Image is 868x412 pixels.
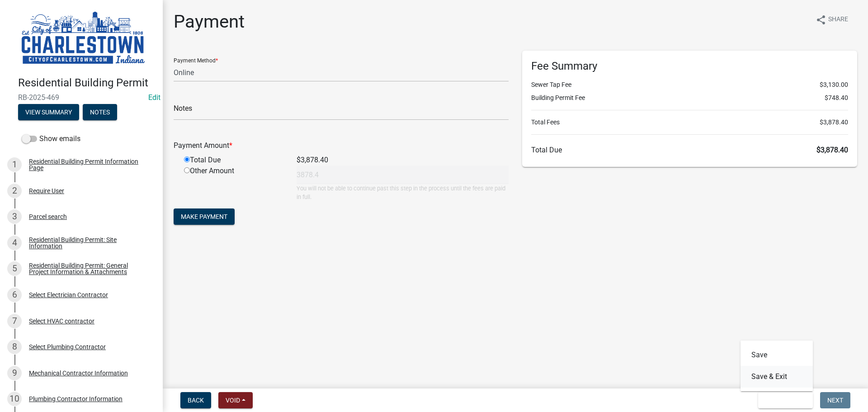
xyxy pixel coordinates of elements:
div: 1 [7,157,22,172]
i: share [816,14,826,25]
h6: Fee Summary [531,60,848,73]
button: Notes [83,104,117,120]
img: City of Charlestown, Indiana [18,9,148,67]
li: Total Fees [531,118,848,127]
button: Save [741,344,813,366]
div: 10 [7,392,22,406]
h6: Total Due [531,146,848,154]
wm-modal-confirm: Summary [18,109,79,116]
span: $3,130.00 [820,80,848,90]
div: 8 [7,340,22,354]
li: Sewer Tap Fee [531,80,848,90]
li: Building Permit Fee [531,93,848,103]
div: 6 [7,288,22,302]
div: Plumbing Contractor Information [29,396,123,402]
div: $3,878.40 [290,155,515,166]
button: Back [180,392,211,408]
span: Next [827,397,843,404]
div: 9 [7,366,22,380]
button: View Summary [18,104,79,120]
span: RB-2025-469 [18,93,145,102]
span: Back [188,397,204,404]
div: Parcel search [29,213,67,220]
div: Mechanical Contractor Information [29,370,128,376]
a: Edit [148,93,160,102]
div: Residential Building Permit: Site Information [29,237,148,249]
div: Save & Exit [741,341,813,391]
wm-modal-confirm: Notes [83,109,117,116]
h1: Payment [174,11,245,33]
button: shareShare [808,11,855,28]
h4: Residential Building Permit [18,76,156,90]
span: $748.40 [825,93,848,103]
span: $3,878.40 [816,146,848,154]
div: 7 [7,314,22,328]
button: Void [218,392,253,408]
div: Require User [29,188,64,194]
div: 4 [7,236,22,250]
wm-modal-confirm: Edit Application Number [148,93,160,102]
button: Save & Exit [758,392,813,408]
span: Make Payment [181,213,227,220]
div: Select Electrician Contractor [29,292,108,298]
span: Void [226,397,240,404]
span: $3,878.40 [820,118,848,127]
span: Save & Exit [765,397,800,404]
div: Residential Building Permit Information Page [29,158,148,171]
label: Show emails [22,133,80,144]
div: 5 [7,261,22,276]
div: 3 [7,209,22,224]
button: Save & Exit [741,366,813,388]
div: Select Plumbing Contractor [29,344,106,350]
div: Total Due [177,155,290,166]
button: Next [820,392,850,408]
div: Select HVAC contractor [29,318,94,324]
div: Residential Building Permit: General Project Information & Attachments [29,262,148,275]
div: Other Amount [177,166,290,201]
div: Payment Amount [167,140,515,151]
span: Share [828,14,848,25]
button: Make Payment [174,208,235,225]
div: 2 [7,184,22,198]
